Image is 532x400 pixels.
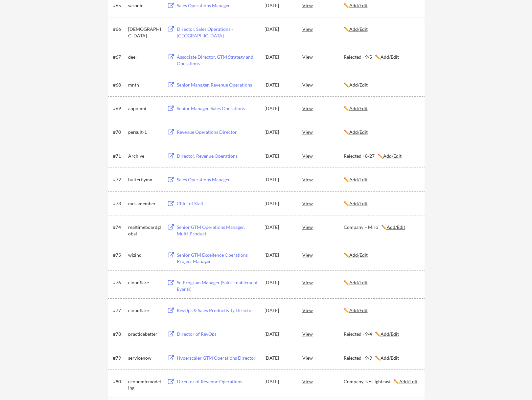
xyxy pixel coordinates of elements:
div: RevOps & Sales Productivity Director [177,307,258,314]
div: ✏️ [344,307,419,314]
div: Director, Revenue Operations [177,153,258,159]
div: Company is = Lightcast ✏️ [344,378,419,385]
div: Company = Miro ✏️ [344,224,419,230]
div: ✏️ [344,176,419,183]
div: realtimeboardglobal [128,224,161,237]
div: [DATE] [265,82,293,88]
div: [DATE] [265,54,293,60]
div: ✏️ [344,252,419,258]
div: View [302,221,344,233]
div: mntn [128,82,161,88]
div: butterflymx [128,176,161,183]
div: #65 [113,2,126,9]
div: #71 [113,153,126,159]
div: economicmodeling [128,378,161,391]
div: [DATE] [265,176,293,183]
div: Associate Director, GTM Strategy and Operations [177,54,258,67]
u: Add/Edit [383,153,402,159]
div: [DATE] [265,2,293,9]
u: Add/Edit [381,54,399,60]
div: ✏️ [344,129,419,135]
div: #73 [113,200,126,207]
div: View [302,51,344,63]
div: [DATE] [265,26,293,32]
div: Sales Operations Manager [177,176,258,183]
u: Add/Edit [349,252,368,258]
div: deel [128,54,161,60]
div: Hyperscaler GTM Operations Director [177,355,258,361]
div: Sr. Program Manager (Sales Enablement Events) [177,279,258,292]
u: Add/Edit [399,379,418,384]
div: wizinc [128,252,161,258]
div: Director of RevOps [177,331,258,337]
div: #77 [113,307,126,314]
div: View [302,102,344,114]
u: Add/Edit [349,3,368,8]
div: Rejected - 9/4 ✏️ [344,331,419,337]
div: #69 [113,105,126,112]
div: [DATE] [265,153,293,159]
div: Rejected - 9/9 ✏️ [344,355,419,361]
u: Add/Edit [349,177,368,182]
div: Director, Sales Operations - [GEOGRAPHIC_DATA] [177,26,258,39]
div: #79 [113,355,126,361]
div: View [302,352,344,364]
div: [DATE] [265,105,293,112]
u: Add/Edit [349,308,368,313]
div: [DATE] [265,279,293,286]
div: Chief of Staff [177,200,258,207]
div: persuit-1 [128,129,161,135]
u: Add/Edit [349,106,368,111]
div: View [302,126,344,138]
u: Add/Edit [349,201,368,206]
div: Senior GTM Excellence Operations Project Manager [177,252,258,265]
div: View [302,276,344,288]
div: ✏️ [344,200,419,207]
div: #72 [113,176,126,183]
div: View [302,197,344,209]
div: Sales Operations Manager [177,2,258,9]
div: ✏️ [344,82,419,88]
div: mesamember [128,200,161,207]
u: Add/Edit [381,355,399,361]
u: Add/Edit [349,129,368,135]
div: #67 [113,54,126,60]
div: View [302,173,344,185]
div: Rejected - 8/27 ✏️ [344,153,419,159]
div: Director of Revenue Operations [177,378,258,385]
div: [DATE] [265,307,293,314]
div: Archive [128,153,161,159]
div: [DATE] [265,224,293,230]
u: Add/Edit [349,280,368,285]
div: View [302,79,344,90]
div: [DATE] [265,355,293,361]
div: ✏️ [344,26,419,32]
div: ✏️ [344,2,419,9]
div: #80 [113,378,126,385]
div: [DATE] [265,378,293,385]
div: #78 [113,331,126,337]
div: #70 [113,129,126,135]
div: #75 [113,252,126,258]
div: practicebetter [128,331,161,337]
u: Add/Edit [387,224,405,230]
div: appomni [128,105,161,112]
div: View [302,249,344,261]
u: Add/Edit [381,331,399,337]
u: Add/Edit [349,26,368,32]
div: cloudflare [128,307,161,314]
div: servicenow [128,355,161,361]
div: saronic [128,2,161,9]
div: ✏️ [344,279,419,286]
div: Senior Manager, Revenue Operations [177,82,258,88]
div: [DATE] [265,252,293,258]
div: View [302,328,344,340]
div: Revenue Operations Director [177,129,258,135]
div: Senior Manager, Sales Operations [177,105,258,112]
div: Senior GTM Operations Manager, Multi-Product [177,224,258,237]
u: Add/Edit [349,82,368,88]
div: View [302,375,344,387]
div: ✏️ [344,105,419,112]
div: #74 [113,224,126,230]
div: View [302,150,344,162]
